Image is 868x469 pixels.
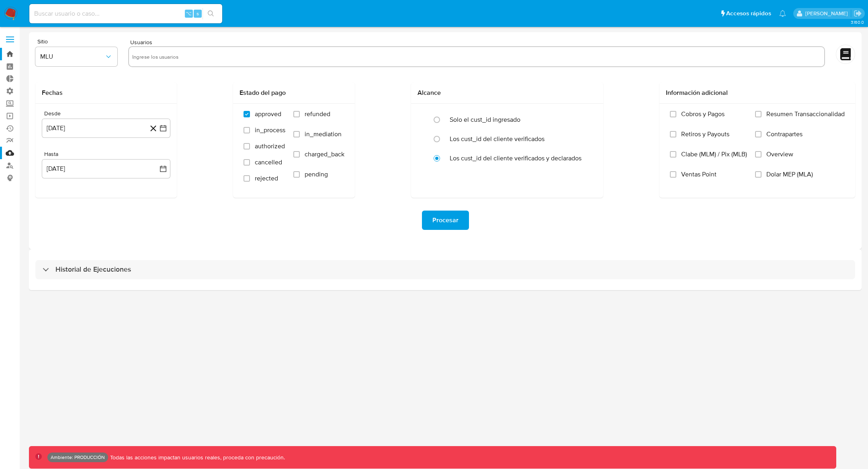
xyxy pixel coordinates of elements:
[779,10,786,17] a: Notificaciones
[805,10,851,17] p: stella.andriano@mercadolibre.com
[726,9,771,18] span: Accesos rápidos
[203,8,219,19] button: search-icon
[51,456,105,459] p: Ambiente: PRODUCCIÓN
[854,9,862,18] a: Salir
[186,10,192,17] span: ⌥
[197,10,199,17] span: s
[108,454,285,461] p: Todas las acciones impactan usuarios reales, proceda con precaución.
[29,8,222,19] input: Buscar usuario o caso...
